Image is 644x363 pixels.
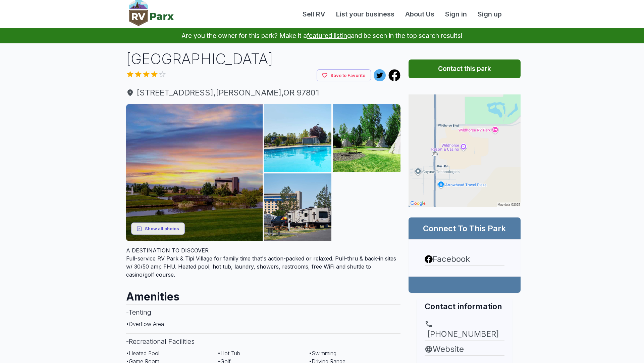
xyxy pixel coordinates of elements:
[472,9,507,19] a: Sign up
[425,320,504,340] a: [PHONE_NUMBER]
[317,69,371,82] button: Save to Favorite
[309,350,336,357] span: • Swimming
[331,9,400,19] a: List your business
[126,321,164,327] span: • Overflow Area
[333,173,400,241] img: pho_980000225_05.jpg
[264,104,331,172] img: pho_980000225_02.jpg
[126,284,400,304] h2: Amenities
[333,104,400,172] img: pho_980000225_03.jpg
[126,247,209,254] span: A DESTINATION TO DISCOVER
[126,304,400,320] h3: - Tenting
[409,94,521,207] img: Map for Wildhorse Resort & Casino RV Park
[218,350,240,357] span: • Hot Tub
[409,59,521,78] button: Contact this park
[131,223,185,235] button: Show all photos
[126,104,263,241] img: pho_980000225_01.jpg
[417,223,513,234] h2: Connect To This Park
[425,253,504,265] a: Facebook
[307,32,351,40] a: featured listing
[400,9,440,19] a: About Us
[425,301,504,312] h2: Contact information
[264,173,331,241] img: pho_980000225_04.jpg
[126,49,400,69] h1: [GEOGRAPHIC_DATA]
[126,87,400,99] a: [STREET_ADDRESS],[PERSON_NAME],OR 97801
[126,87,400,99] span: [STREET_ADDRESS] , [PERSON_NAME] , OR 97801
[126,246,400,279] div: Full-service RV Park & Tipi Village for family time that's action-packed or relaxed. Pull-thru & ...
[425,343,504,355] a: Website
[8,28,636,43] p: Are you the owner for this park? Make it a and be seen in the top search results!
[126,350,159,357] span: • Heated Pool
[126,333,400,349] h3: - Recreational Facilities
[440,9,472,19] a: Sign in
[297,9,331,19] a: Sell RV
